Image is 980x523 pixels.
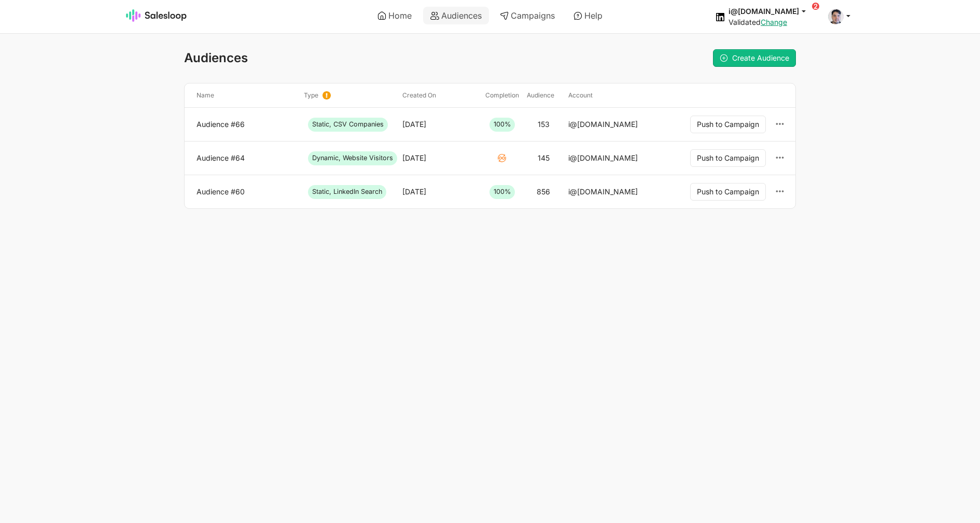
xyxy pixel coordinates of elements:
button: Push to Campaign [690,116,766,133]
div: i@[DOMAIN_NAME] [568,120,638,129]
a: Create Audience [713,49,796,67]
div: Name [192,91,300,100]
a: Change [761,18,787,26]
div: Created on [398,91,481,100]
button: i@[DOMAIN_NAME] [729,6,816,16]
span: Type [304,91,318,100]
span: 100% [489,118,515,131]
img: Salesloop [126,9,187,22]
span: Static, LinkedIn Search [308,185,386,199]
a: Home [370,7,419,24]
div: i@[DOMAIN_NAME] [568,187,638,196]
a: Help [566,7,610,24]
a: Audience #60 [197,187,296,196]
div: [DATE] [402,120,426,129]
span: Dynamic, Website Visitors [308,151,397,165]
a: Campaigns [493,7,562,24]
div: [DATE] [402,153,426,163]
div: i@[DOMAIN_NAME] [568,153,638,163]
div: 145 [538,153,550,163]
div: [DATE] [402,187,426,196]
span: Audiences [184,50,248,65]
button: Push to Campaign [690,149,766,167]
a: Audience #64 [197,153,296,163]
span: Create Audience [732,53,789,62]
button: Push to Campaign [690,183,766,201]
span: 100% [489,185,515,199]
div: 856 [537,187,550,196]
span: Static, CSV Companies [308,118,388,131]
div: Completion [481,91,523,100]
a: Audience #66 [197,120,296,129]
div: Validated [729,18,816,27]
div: Audience [523,91,564,100]
a: Audiences [423,7,489,24]
div: Account [564,91,663,100]
div: 153 [538,120,550,129]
